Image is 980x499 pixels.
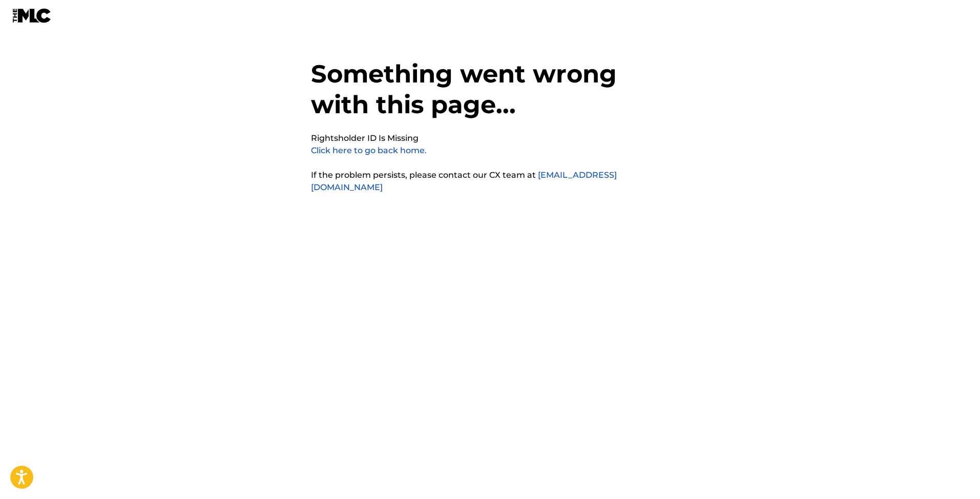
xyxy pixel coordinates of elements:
[311,169,670,194] p: If the problem persists, please contact our CX team at
[311,132,419,144] pre: Rightsholder ID Is Missing
[929,450,980,499] iframe: Chat Widget
[311,170,617,192] a: [EMAIL_ADDRESS][DOMAIN_NAME]
[12,8,52,23] img: MLC Logo
[311,145,427,155] a: Click here to go back home.
[311,58,670,132] h1: Something went wrong with this page...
